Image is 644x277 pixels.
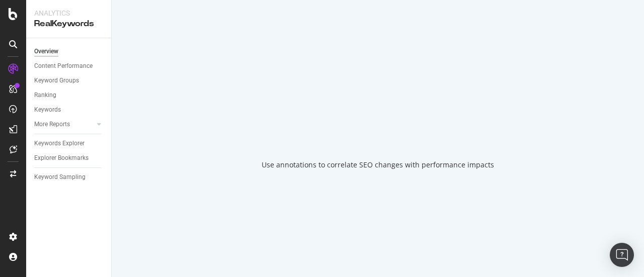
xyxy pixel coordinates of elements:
[34,90,104,101] a: Ranking
[34,153,104,163] a: Explorer Bookmarks
[34,138,104,149] a: Keywords Explorer
[34,8,103,18] div: Analytics
[34,105,61,115] div: Keywords
[34,90,56,101] div: Ranking
[34,61,93,71] div: Content Performance
[34,153,89,163] div: Explorer Bookmarks
[342,108,414,144] div: animation
[34,18,103,30] div: RealKeywords
[34,138,85,149] div: Keywords Explorer
[34,75,79,86] div: Keyword Groups
[34,172,104,182] a: Keyword Sampling
[34,172,86,182] div: Keyword Sampling
[34,61,104,71] a: Content Performance
[610,243,634,267] div: Open Intercom Messenger
[34,119,94,130] a: More Reports
[34,119,70,130] div: More Reports
[34,46,58,57] div: Overview
[34,105,104,115] a: Keywords
[34,75,104,86] a: Keyword Groups
[34,46,104,57] a: Overview
[262,160,494,170] div: Use annotations to correlate SEO changes with performance impacts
